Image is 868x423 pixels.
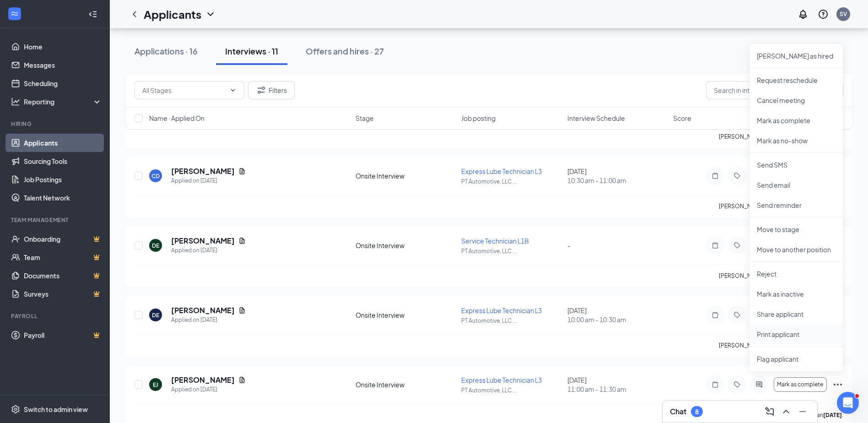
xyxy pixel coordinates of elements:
[461,247,561,255] p: PT Automotive, LLC ...
[171,236,235,246] h5: [PERSON_NAME]
[11,120,100,128] div: Hiring
[238,376,246,384] svg: Document
[24,134,102,152] a: Applicants
[356,241,456,250] div: Onsite Interview
[719,272,843,280] p: [PERSON_NAME] has applied more than .
[567,375,668,394] div: [DATE]
[356,310,456,320] div: Onsite Interview
[567,306,668,324] div: [DATE]
[24,152,102,170] a: Sourcing Tools
[24,38,102,56] a: Home
[171,375,235,385] h5: [PERSON_NAME]
[356,114,374,123] span: Stage
[152,311,159,319] div: DE
[10,9,19,18] svg: WorkstreamLogo
[710,381,721,388] svg: Note
[24,248,102,266] a: TeamCrown
[153,381,158,389] div: EJ
[238,237,246,244] svg: Document
[11,312,100,320] div: Payroll
[171,246,246,255] div: Applied on [DATE]
[710,242,721,249] svg: Note
[837,392,859,414] iframe: Intercom live chat
[24,230,102,248] a: OnboardingCrown
[144,6,201,22] h1: Applicants
[567,114,625,123] span: Interview Schedule
[795,404,810,419] button: Minimize
[818,9,829,20] svg: QuestionInfo
[732,242,743,249] svg: Tag
[567,241,571,249] span: -
[695,408,699,416] div: 8
[732,311,743,319] svg: Tag
[673,114,691,123] span: Score
[764,406,775,417] svg: ComposeMessage
[461,317,561,325] p: PT Automotive, LLC ...
[461,114,496,123] span: Job posting
[306,45,384,57] div: Offers and hires · 27
[24,405,88,414] div: Switch to admin view
[152,242,159,249] div: DE
[225,45,278,57] div: Interviews · 11
[670,407,686,417] h3: Chat
[356,171,456,180] div: Onsite Interview
[567,167,668,185] div: [DATE]
[171,385,246,394] div: Applied on [DATE]
[754,381,765,388] svg: ActiveChat
[732,381,743,388] svg: Tag
[171,166,235,176] h5: [PERSON_NAME]
[732,172,743,179] svg: Tag
[149,114,205,123] span: Name · Applied On
[24,266,102,285] a: DocumentsCrown
[832,379,843,390] svg: Ellipses
[24,326,102,344] a: PayrollCrown
[762,404,777,419] button: ComposeMessage
[171,315,246,325] div: Applied on [DATE]
[779,404,793,419] button: ChevronUp
[777,381,823,388] span: Mark as complete
[24,97,102,106] div: Reporting
[24,74,102,92] a: Scheduling
[797,406,808,417] svg: Minimize
[710,311,721,319] svg: Note
[88,10,97,19] svg: Collapse
[171,305,235,315] h5: [PERSON_NAME]
[798,9,809,20] svg: Notifications
[710,172,721,179] svg: Note
[567,385,668,394] span: 11:00 am - 11:30 am
[24,189,102,207] a: Talent Network
[229,87,237,94] svg: ChevronDown
[461,167,542,175] span: Express Lube Technician L3
[142,85,226,95] input: All Stages
[205,9,216,20] svg: ChevronDown
[461,376,542,384] span: Express Lube Technician L3
[461,386,561,394] p: PT Automotive, LLC ...
[135,45,198,57] div: Applications · 16
[11,97,20,106] svg: Analysis
[151,172,160,180] div: CD
[171,176,246,185] div: Applied on [DATE]
[129,9,140,20] svg: ChevronLeft
[11,405,20,414] svg: Settings
[567,315,668,324] span: 10:00 am - 10:30 am
[356,380,456,389] div: Onsite Interview
[781,406,792,417] svg: ChevronUp
[719,342,843,349] p: [PERSON_NAME] has applied more than .
[567,176,668,185] span: 10:30 am - 11:00 am
[24,56,102,74] a: Messages
[719,202,843,210] p: [PERSON_NAME] has applied more than .
[461,237,529,245] span: Service Technician L1B
[238,307,246,314] svg: Document
[840,10,847,18] div: SV
[461,306,542,315] span: Express Lube Technician L3
[461,178,561,185] p: PT Automotive, LLC ...
[248,81,295,99] button: Filter Filters
[24,285,102,303] a: SurveysCrown
[24,170,102,189] a: Job Postings
[823,412,842,418] b: [DATE]
[238,168,246,175] svg: Document
[706,81,843,99] input: Search in interviews
[11,216,100,224] div: Team Management
[256,85,267,96] svg: Filter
